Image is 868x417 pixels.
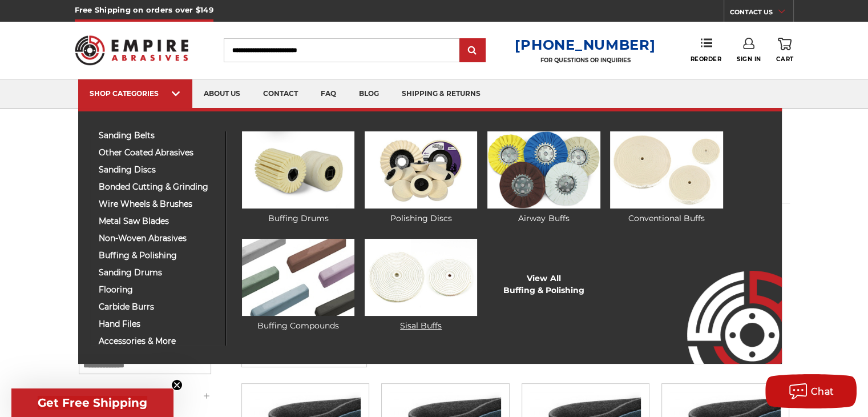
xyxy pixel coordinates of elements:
a: Airway Buffs [487,131,600,224]
a: contact [252,79,309,109]
span: wire wheels & brushes [99,200,217,209]
button: Close teaser [171,379,183,391]
span: sanding drums [99,268,217,277]
a: about us [192,79,252,109]
span: carbide burrs [99,303,217,311]
a: [PHONE_NUMBER] [515,37,655,53]
button: Chat [765,374,857,408]
a: Reorder [690,38,721,62]
span: flooring [99,286,217,294]
span: sanding belts [99,131,217,140]
a: shipping & returns [390,79,492,109]
img: Empire Abrasives [75,28,189,73]
a: Sisal Buffs [365,239,477,332]
p: FOR QUESTIONS OR INQUIRIES [515,57,655,64]
img: Empire Abrasives Logo Image [667,237,782,364]
span: Get Free Shipping [38,396,147,410]
a: Buffing Drums [242,131,354,224]
img: Sisal Buffs [365,239,477,316]
a: faq [309,79,348,109]
span: other coated abrasives [99,149,217,157]
a: Polishing Discs [365,131,477,224]
span: hand files [99,320,217,328]
div: Get Free ShippingClose teaser [11,388,173,417]
div: SHOP CATEGORIES [90,89,181,98]
img: Buffing Drums [242,131,354,209]
span: Sign In [737,55,761,63]
span: metal saw blades [99,217,217,226]
span: Cart [776,55,793,63]
img: Conventional Buffs [610,131,722,209]
span: buffing & polishing [99,251,217,260]
span: Chat [811,386,834,397]
span: non-woven abrasives [99,234,217,243]
span: bonded cutting & grinding [99,183,217,191]
span: sanding discs [99,166,217,174]
span: accessories & more [99,337,217,346]
span: Reorder [690,55,721,63]
a: Cart [776,38,793,63]
a: View AllBuffing & Polishing [503,272,584,296]
img: Polishing Discs [365,131,477,209]
a: blog [348,79,390,109]
a: CONTACT US [730,6,793,22]
a: Conventional Buffs [610,131,722,224]
a: Buffing Compounds [242,239,354,332]
img: Airway Buffs [487,131,600,209]
img: Buffing Compounds [242,239,354,316]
